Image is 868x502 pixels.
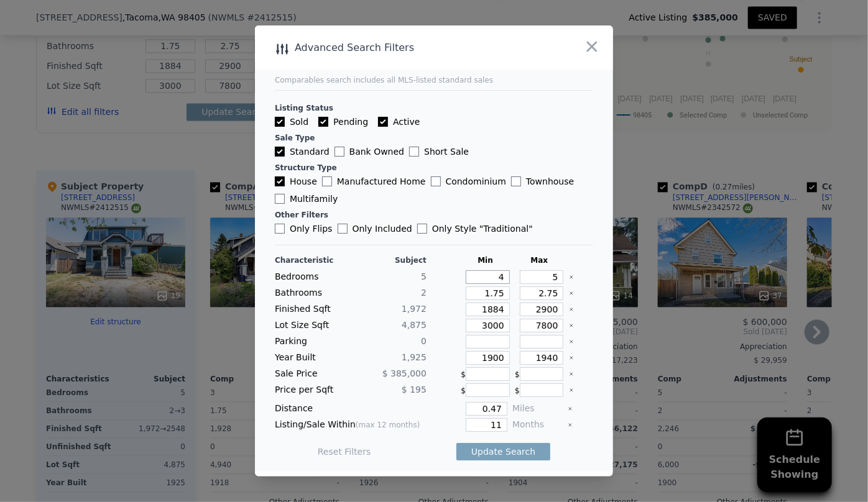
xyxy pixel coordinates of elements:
button: Update Search [456,443,550,460]
label: Standard [275,145,330,158]
div: Miles [512,402,563,416]
div: Sale Price [275,367,348,381]
input: Pending [318,117,328,127]
div: Advanced Search Filters [255,39,542,57]
div: Other Filters [275,210,593,220]
div: $ [461,367,510,381]
div: Lot Size Sqft [275,319,348,332]
label: Condominium [431,175,506,188]
button: Clear [569,307,574,312]
button: Clear [569,275,574,280]
button: Clear [569,291,574,296]
span: (max 12 months) [356,421,420,429]
input: Only Style "Traditional" [417,224,427,234]
button: Clear [568,422,573,427]
div: Bedrooms [275,270,348,284]
label: Only Flips [275,222,333,235]
button: Clear [569,339,574,344]
input: Short Sale [409,147,419,157]
input: Manufactured Home [322,176,332,186]
div: Subject [353,255,427,265]
span: 2 [421,288,427,298]
input: Only Included [338,224,348,234]
div: Structure Type [275,163,593,173]
label: Only Style " Traditional " [417,222,533,235]
div: Distance [275,402,427,416]
span: 1,925 [402,352,427,362]
label: Townhouse [511,175,574,188]
label: Bank Owned [335,145,404,158]
button: Clear [569,355,574,360]
span: 4,875 [402,320,427,330]
div: Months [512,418,563,432]
button: Clear [568,406,573,411]
div: Finished Sqft [275,303,348,316]
label: Multifamily [275,193,338,205]
div: Sale Type [275,133,593,143]
span: 0 [421,336,427,346]
label: Active [378,116,420,128]
div: Price per Sqft [275,383,348,397]
button: Clear [569,388,574,393]
input: Multifamily [275,194,285,204]
span: 1,972 [402,304,427,314]
div: Listing/Sale Within [275,418,427,432]
div: $ [515,367,564,381]
span: $ 385,000 [382,368,427,378]
label: Pending [318,116,368,128]
input: Active [378,117,388,127]
button: Reset [318,445,371,458]
input: Sold [275,117,285,127]
div: Max [515,255,564,265]
span: 5 [421,272,427,281]
div: Min [461,255,510,265]
label: House [275,175,317,188]
div: Year Built [275,351,348,365]
div: $ [515,383,564,397]
label: Short Sale [409,145,469,158]
button: Clear [569,372,574,376]
div: Listing Status [275,103,593,113]
input: Condominium [431,176,441,186]
div: Characteristic [275,255,348,265]
input: Standard [275,147,285,157]
button: Clear [569,323,574,328]
input: Only Flips [275,224,285,234]
input: House [275,176,285,186]
div: Bathrooms [275,286,348,300]
div: $ [461,383,510,397]
input: Bank Owned [335,147,344,157]
div: Parking [275,335,348,349]
span: $ 195 [402,385,427,395]
input: Townhouse [511,176,521,186]
label: Only Included [338,222,412,235]
label: Manufactured Home [322,175,426,188]
div: Comparables search includes all MLS-listed standard sales [275,75,593,85]
label: Sold [275,116,308,128]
